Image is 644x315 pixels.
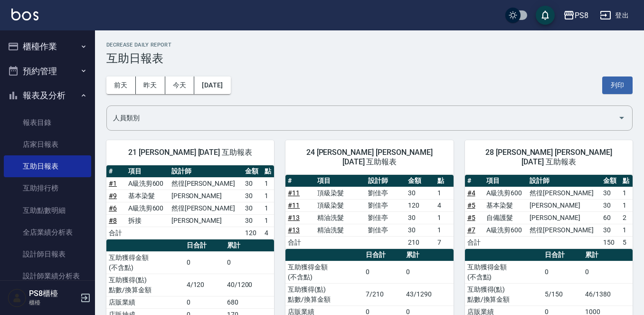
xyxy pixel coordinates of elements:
[285,283,363,305] td: 互助獲得(點) 點數/換算金額
[404,283,454,305] td: 43/1290
[4,112,91,134] a: 報表目錄
[575,10,588,21] div: PS8
[4,83,91,108] button: 報表及分析
[106,76,136,94] button: 前天
[106,165,126,178] th: #
[559,6,592,25] button: PS8
[4,265,91,287] a: 設計師業績分析表
[315,199,366,211] td: 頂級染髮
[406,236,435,248] td: 210
[106,52,633,65] h3: 互助日報表
[484,187,527,199] td: A級洗剪600
[29,298,77,307] p: 櫃檯
[601,224,620,236] td: 30
[620,211,633,224] td: 2
[614,110,629,125] button: Open
[184,296,225,308] td: 0
[366,224,406,236] td: 劉佳亭
[620,187,633,199] td: 1
[542,261,583,283] td: 0
[169,177,243,190] td: 然徨[PERSON_NAME]
[243,177,262,190] td: 30
[184,239,225,252] th: 日合計
[243,214,262,227] td: 30
[620,224,633,236] td: 1
[363,249,404,261] th: 日合計
[465,175,633,249] table: a dense table
[406,187,435,199] td: 30
[536,6,555,25] button: save
[484,199,527,211] td: 基本染髮
[4,177,91,199] a: 互助排行榜
[467,226,475,234] a: #7
[285,261,363,283] td: 互助獲得金額 (不含點)
[601,187,620,199] td: 30
[583,283,633,305] td: 46/1380
[484,211,527,224] td: 自備護髮
[106,227,126,239] td: 合計
[126,165,169,178] th: 項目
[484,224,527,236] td: A級洗剪600
[476,148,621,167] span: 28 [PERSON_NAME] [PERSON_NAME] [DATE] 互助報表
[467,189,475,197] a: #4
[4,34,91,59] button: 櫃檯作業
[527,211,601,224] td: [PERSON_NAME]
[126,202,169,214] td: A級洗剪600
[165,76,195,94] button: 今天
[404,249,454,261] th: 累計
[484,175,527,187] th: 項目
[126,190,169,202] td: 基本染髮
[435,224,454,236] td: 1
[169,214,243,227] td: [PERSON_NAME]
[527,187,601,199] td: 然徨[PERSON_NAME]
[109,204,117,212] a: #6
[262,202,275,214] td: 1
[126,177,169,190] td: A級洗剪600
[602,76,633,94] button: 列印
[109,217,117,224] a: #8
[4,155,91,177] a: 互助日報表
[542,283,583,305] td: 5/150
[262,227,275,239] td: 4
[601,175,620,187] th: 金額
[406,224,435,236] td: 30
[315,175,366,187] th: 項目
[225,296,275,308] td: 680
[262,177,275,190] td: 1
[285,175,453,249] table: a dense table
[620,175,633,187] th: 點
[363,261,404,283] td: 0
[465,261,543,283] td: 互助獲得金額 (不含點)
[583,249,633,261] th: 累計
[542,249,583,261] th: 日合計
[184,274,225,296] td: 4/120
[106,274,184,296] td: 互助獲得(點) 點數/換算金額
[225,274,275,296] td: 40/1200
[225,239,275,252] th: 累計
[8,288,27,307] img: Person
[465,236,484,248] td: 合計
[315,211,366,224] td: 精油洗髮
[366,187,406,199] td: 劉佳亭
[467,201,475,209] a: #5
[243,202,262,214] td: 30
[527,224,601,236] td: 然徨[PERSON_NAME]
[262,190,275,202] td: 1
[109,180,117,187] a: #1
[169,190,243,202] td: [PERSON_NAME]
[465,283,543,305] td: 互助獲得(點) 點數/換算金額
[118,148,263,157] span: 21 [PERSON_NAME] [DATE] 互助報表
[435,199,454,211] td: 4
[106,42,633,48] h2: Decrease Daily Report
[262,165,275,178] th: 點
[406,211,435,224] td: 30
[136,76,165,94] button: 昨天
[601,211,620,224] td: 60
[262,214,275,227] td: 1
[4,221,91,243] a: 全店業績分析表
[4,134,91,155] a: 店家日報表
[366,211,406,224] td: 劉佳亭
[106,165,274,239] table: a dense table
[527,175,601,187] th: 設計師
[243,190,262,202] td: 30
